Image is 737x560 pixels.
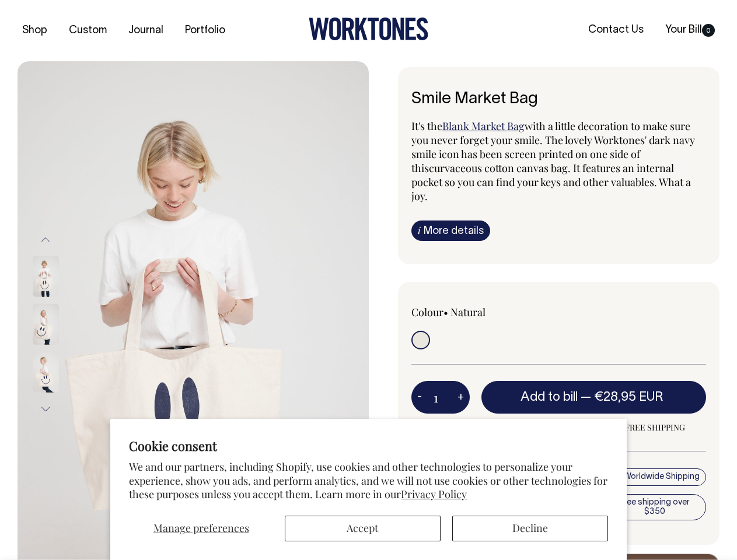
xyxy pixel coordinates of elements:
[452,516,608,541] button: Decline
[129,437,607,454] h2: Cookie consent
[581,391,666,403] span: —
[33,352,59,393] img: Smile Market Bag
[443,305,448,319] span: •
[481,381,707,414] button: Add to bill —€28,95 EUR
[450,305,485,319] label: Natural
[18,21,52,40] a: Shop
[124,21,168,40] a: Journal
[411,386,428,409] button: -
[661,20,719,40] a: Your Bill0
[411,90,707,108] h6: Smile Market Bag
[401,487,467,501] a: Privacy Policy
[594,391,663,403] span: €28,95 EUR
[411,119,707,203] p: It's the with a little decoration to make sure you never forget your smile. The lovely Worktones'...
[411,305,529,319] div: Colour
[584,20,648,40] a: Contact Us
[411,220,490,241] a: iMore details
[521,391,578,403] span: Add to bill
[285,516,441,541] button: Accept
[418,224,421,236] span: i
[37,396,54,422] button: Next
[64,21,111,40] a: Custom
[37,226,54,253] button: Previous
[33,256,59,297] img: Smile Market Bag
[180,21,230,40] a: Portfolio
[33,304,59,345] img: Smile Market Bag
[452,386,470,409] button: +
[129,460,607,501] p: We and our partners, including Shopify, use cookies and other technologies to personalize your ex...
[129,516,273,541] button: Manage preferences
[442,119,525,133] a: Blank Market Bag
[411,161,691,203] span: curvaceous cotton canvas bag. It features an internal pocket so you can find your keys and other ...
[702,24,715,37] span: 0
[153,521,249,535] span: Manage preferences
